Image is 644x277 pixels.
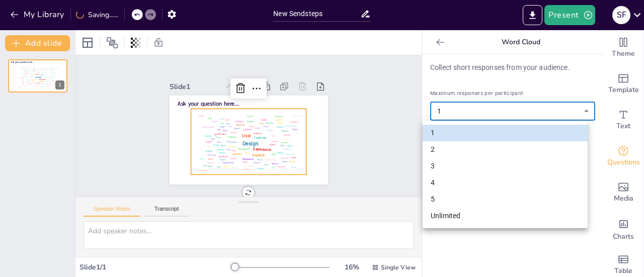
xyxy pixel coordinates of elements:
li: 1 [423,125,588,141]
li: 3 [423,158,588,174]
li: 2 [423,141,588,158]
li: 4 [423,174,588,191]
li: Unlimited [423,208,588,224]
li: 5 [423,191,588,208]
